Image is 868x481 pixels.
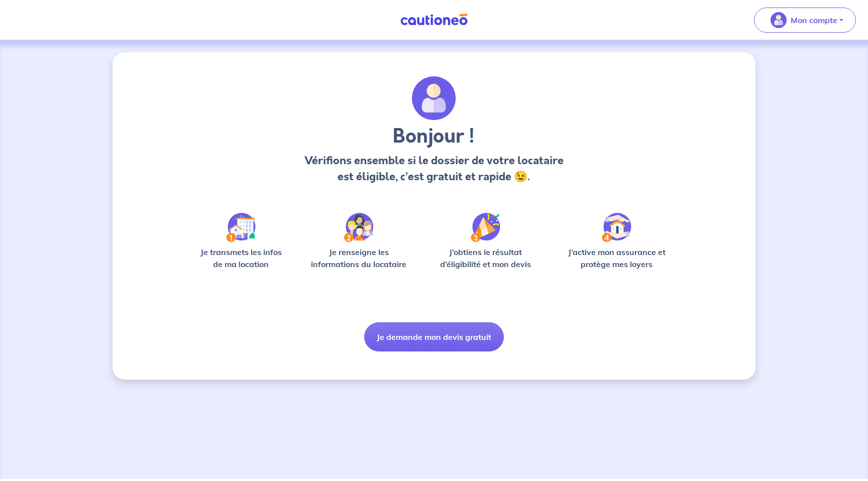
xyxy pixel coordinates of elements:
img: /static/f3e743aab9439237c3e2196e4328bba9/Step-3.svg [471,213,500,242]
img: illu_account_valid_menu.svg [771,12,787,28]
p: Mon compte [791,14,837,26]
button: Je demande mon devis gratuit [364,322,504,351]
button: illu_account_valid_menu.svgMon compte [754,8,856,33]
img: /static/bfff1cf634d835d9112899e6a3df1a5d/Step-4.svg [602,213,631,242]
p: J’obtiens le résultat d’éligibilité et mon devis [429,246,542,270]
p: J’active mon assurance et protège mes loyers [558,246,675,270]
h3: Bonjour ! [301,125,566,149]
p: Je renseigne les informations du locataire [305,246,413,270]
p: Vérifions ensemble si le dossier de votre locataire est éligible, c’est gratuit et rapide 😉. [301,153,566,185]
p: Je transmets les infos de ma location [193,246,289,270]
img: archivate [412,76,456,121]
img: /static/90a569abe86eec82015bcaae536bd8e6/Step-1.svg [226,213,256,242]
img: Cautioneo [396,14,472,26]
img: /static/c0a346edaed446bb123850d2d04ad552/Step-2.svg [344,213,373,242]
